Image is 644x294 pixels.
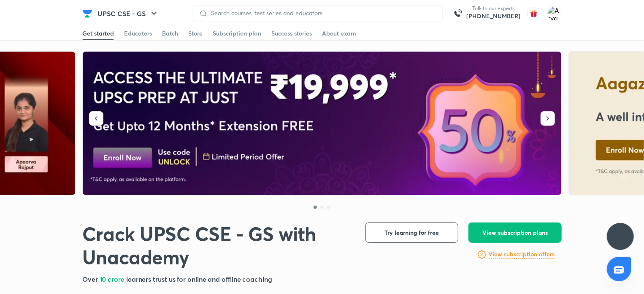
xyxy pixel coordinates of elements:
[82,29,114,38] div: Get started
[547,6,562,21] img: Arya wale
[162,27,178,40] a: Batch
[82,27,114,40] a: Get started
[162,29,178,38] div: Batch
[527,7,541,20] img: avatar
[82,8,92,19] img: Company Logo
[482,228,548,237] span: View subscription plans
[208,10,436,16] input: Search courses, test series and educators
[82,275,100,283] span: Over
[124,29,152,38] div: Educators
[213,29,261,38] div: Subscription plan
[124,27,152,40] a: Educators
[385,228,439,237] span: Try learning for free
[213,27,261,40] a: Subscription plan
[489,250,555,260] a: View subscription offers
[126,275,272,283] span: learners trust us for online and offline coaching
[271,29,312,38] div: Success stories
[82,223,352,269] h1: Crack UPSC CSE - GS with Unacademy
[92,5,164,22] button: UPSC CSE - GS
[322,27,356,40] a: About exam
[449,5,466,22] img: call-us
[468,223,562,243] button: View subscription plans
[271,27,312,40] a: Success stories
[322,29,356,38] div: About exam
[489,250,555,259] h6: View subscription offers
[188,27,203,40] a: Store
[466,5,520,12] p: Talk to our experts
[188,29,203,38] div: Store
[615,231,625,242] img: ttu
[100,275,126,283] span: 10 crore
[365,223,458,243] button: Try learning for free
[466,12,520,20] a: [PHONE_NUMBER]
